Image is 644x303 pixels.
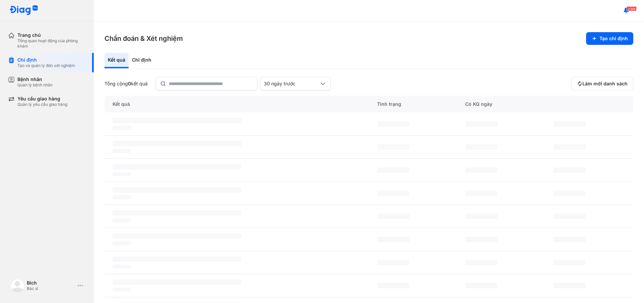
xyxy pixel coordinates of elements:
div: Bích [27,280,75,286]
div: Chỉ định [17,57,75,63]
span: ‌ [113,288,131,292]
div: Tổng cộng kết quả [104,81,148,87]
div: Tổng quan hoạt động của phòng khám [17,38,86,49]
span: ‌ [113,149,131,153]
div: Quản lý bệnh nhân [17,82,53,88]
span: ‌ [465,121,497,127]
span: ‌ [113,233,241,239]
div: Quản lý yêu cầu giao hàng [17,102,67,107]
span: ‌ [377,214,409,219]
div: Kết quả [104,96,369,112]
img: logo [9,5,38,16]
span: ‌ [553,191,585,196]
span: 0 [128,81,131,86]
span: ‌ [377,167,409,173]
span: ‌ [377,237,409,242]
span: ‌ [465,237,497,242]
span: ‌ [113,218,131,222]
div: Chỉ định [129,53,155,68]
button: Tạo chỉ định [586,32,633,45]
span: ‌ [465,144,497,150]
span: ‌ [465,260,497,265]
div: Tình trạng [369,96,457,112]
div: Tạo và quản lý đơn xét nghiệm [17,63,75,68]
span: ‌ [553,260,585,265]
span: ‌ [377,144,409,150]
img: logo [11,279,24,292]
span: 2068 [627,6,637,11]
span: ‌ [465,167,497,173]
span: ‌ [113,164,241,169]
div: Bác sĩ [27,286,75,291]
div: Có KQ ngày [457,96,545,112]
span: ‌ [553,167,585,173]
span: ‌ [553,237,585,242]
span: ‌ [113,210,241,216]
span: ‌ [465,283,497,288]
div: Kết quả [104,53,129,68]
span: ‌ [113,195,131,199]
button: Làm mới danh sách [571,77,633,90]
span: ‌ [377,260,409,265]
div: Trang chủ [17,32,86,38]
span: Làm mới danh sách [582,81,628,87]
span: ‌ [377,121,409,127]
h3: Chẩn đoán & Xét nghiệm [104,34,183,43]
span: ‌ [377,283,409,288]
div: Yêu cầu giao hàng [17,96,67,102]
span: ‌ [553,214,585,219]
span: ‌ [113,187,241,193]
span: ‌ [113,118,241,123]
span: ‌ [113,256,241,262]
span: ‌ [113,241,131,245]
div: Bệnh nhân [17,76,53,82]
span: ‌ [465,191,497,196]
span: ‌ [465,214,497,219]
div: 30 ngày trước [264,81,319,87]
span: ‌ [113,172,131,176]
span: ‌ [113,264,131,269]
span: ‌ [377,191,409,196]
span: ‌ [113,280,241,285]
span: ‌ [553,121,585,127]
span: ‌ [113,126,131,130]
span: ‌ [553,283,585,288]
span: ‌ [553,144,585,150]
span: ‌ [113,141,241,146]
